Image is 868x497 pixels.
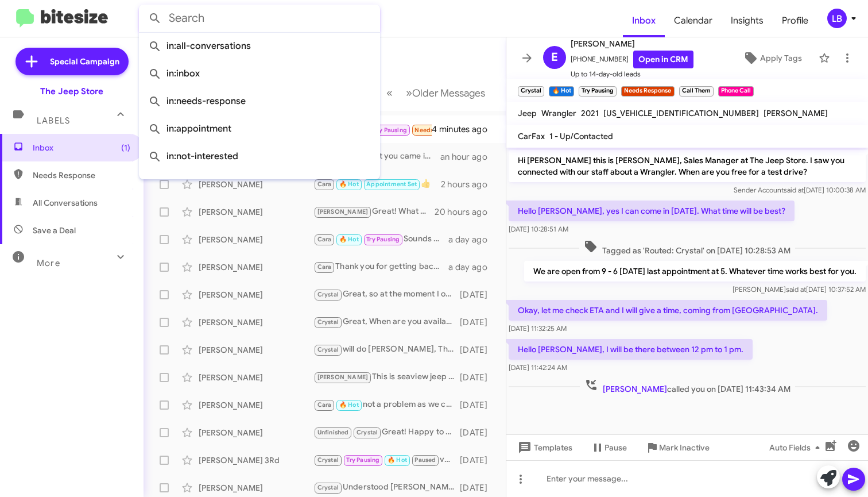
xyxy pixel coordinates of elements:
div: Understood [PERSON_NAME] thank you for the update. should that become available in the near futur... [313,481,460,494]
span: Inbox [33,142,130,153]
span: Special Campaign [50,56,119,67]
small: Call Them [679,86,714,97]
span: All Conversations [33,197,98,209]
div: 4 minutes ago [432,124,497,135]
button: Apply Tags [731,48,813,68]
span: 🔥 Hot [339,236,359,243]
span: Older Messages [412,87,485,99]
span: Cara [317,236,332,243]
span: Crystal [317,456,339,464]
div: [PERSON_NAME] [199,206,313,218]
span: Auto Fields [769,437,824,458]
div: Great! Happy to help [PERSON_NAME], with a vehicle a bit older and higher mileage we would really... [313,426,460,439]
span: Jeep [518,108,537,118]
div: Great! What day this week works for a visit with it? [313,205,435,218]
span: Save a Deal [33,225,76,236]
span: in:inbox [148,60,371,87]
button: Mark Inactive [636,437,719,458]
div: an hour ago [440,151,497,163]
span: Wrangler [541,108,576,118]
div: [DATE] [460,372,497,383]
span: Templates [516,437,572,458]
span: » [406,86,412,100]
div: Thank you for getting back to me. I will update my records. [313,260,448,273]
a: Open in CRM [633,51,693,68]
div: Great, so at the moment I only have one used one. it's a 2022 cherokee limited in the color white... [313,288,460,301]
span: Up to 14-day-old leads [571,68,693,80]
div: a day ago [448,261,497,273]
span: in:all-conversations [148,32,371,60]
small: Try Pausing [579,86,617,97]
button: Auto Fields [760,437,834,458]
input: Search [139,5,380,32]
span: [DATE] 10:28:51 AM [509,225,568,233]
span: Crystal [317,291,339,298]
div: [DATE] [460,399,497,411]
a: Inbox [623,4,665,37]
span: Try Pausing [366,236,400,243]
span: in:not-interested [148,142,371,170]
span: Crystal [317,484,339,491]
span: 🔥 Hot [387,456,407,464]
span: E [551,48,558,67]
span: [DATE] 11:42:24 AM [509,363,567,372]
span: Crystal [356,429,378,436]
span: Unfinished [317,429,349,436]
span: « [386,86,393,100]
span: [PERSON_NAME] [DATE] 10:37:52 AM [733,285,866,294]
span: Cara [317,401,332,409]
button: Previous [379,81,400,105]
div: [PERSON_NAME] [199,234,313,245]
div: [PERSON_NAME] [199,317,313,328]
span: in:sold-verified [148,170,371,198]
span: Needs Response [414,126,463,134]
div: Sounds good [313,233,448,246]
span: Try Pausing [374,126,407,134]
span: 1 - Up/Contacted [549,131,613,141]
div: [DATE] [460,344,497,356]
span: Crystal [317,346,339,353]
span: Pause [604,437,627,458]
small: Phone Call [718,86,754,97]
a: Special Campaign [15,48,129,75]
div: [PERSON_NAME] [199,482,313,494]
span: Cara [317,263,332,271]
span: Apply Tags [760,48,802,68]
div: a day ago [448,234,497,245]
p: Hello [PERSON_NAME], yes I can come in [DATE]. What time will be best? [509,201,795,221]
div: LB [827,9,847,28]
div: 2 hours ago [441,179,497,190]
p: Hello [PERSON_NAME], I will be there between 12 pm to 1 pm. [509,339,753,360]
div: [PERSON_NAME] [199,289,313,300]
div: [PERSON_NAME] [199,179,313,190]
small: Crystal [518,86,544,97]
a: Profile [773,4,817,37]
span: [DATE] 11:32:25 AM [509,324,567,333]
p: We are open from 9 - 6 [DATE] last appointment at 5. Whatever time works best for you. [524,261,866,282]
span: 2021 [581,108,599,118]
span: 🔥 Hot [339,180,359,188]
span: [PERSON_NAME] [317,373,369,381]
div: [PERSON_NAME] [199,261,313,273]
button: LB [817,9,855,28]
div: will do [PERSON_NAME], Thank you very much. [313,343,460,356]
span: More [37,258,60,268]
a: Insights [722,4,773,37]
div: not a problem as we currently have both. see you [DATE]! [313,398,460,411]
span: Mark Inactive [659,437,710,458]
div: [PERSON_NAME] 3Rd [199,454,313,466]
span: Crystal [317,318,339,326]
div: Great, When are you available to bring it in so that we can further discuss your options ? it wou... [313,315,460,329]
div: very welcome [313,453,460,467]
span: Labels [37,115,70,126]
div: [PERSON_NAME] [199,399,313,411]
div: [DATE] [460,289,497,300]
span: Paused [414,456,436,464]
span: [PERSON_NAME] [317,208,369,215]
span: (1) [121,142,130,153]
span: CarFax [518,131,545,141]
span: 🔥 Hot [339,401,359,409]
